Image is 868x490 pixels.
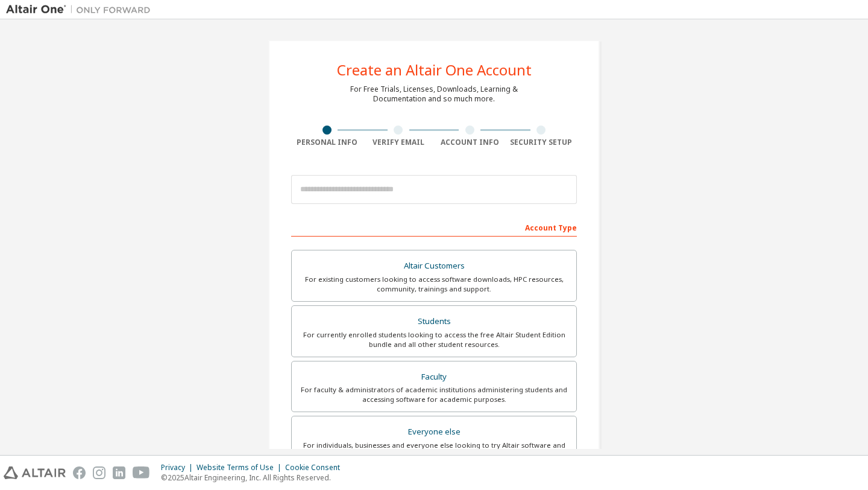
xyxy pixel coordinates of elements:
[161,472,347,483] p: © 2025 Altair Engineering, Inc. All Rights Reserved.
[363,138,435,147] div: Verify Email
[299,275,569,294] div: For existing customers looking to access software downloads, HPC resources, community, trainings ...
[73,466,86,479] img: facebook.svg
[113,466,125,479] img: linkedin.svg
[93,466,105,479] img: instagram.svg
[299,369,569,386] div: Faculty
[337,63,532,77] div: Create an Altair One Account
[4,466,66,479] img: altair_logo.svg
[197,463,285,472] div: Website Terms of Use
[299,441,569,460] div: For individuals, businesses and everyone else looking to try Altair software and explore our prod...
[6,4,157,16] img: Altair One
[291,217,577,237] div: Account Type
[434,138,506,147] div: Account Info
[291,138,363,147] div: Personal Info
[350,84,518,104] div: For Free Trials, Licenses, Downloads, Learning & Documentation and so much more.
[299,330,569,349] div: For currently enrolled students looking to access the free Altair Student Edition bundle and all ...
[506,138,577,147] div: Security Setup
[299,385,569,404] div: For faculty & administrators of academic institutions administering students and accessing softwa...
[299,424,569,441] div: Everyone else
[133,466,150,479] img: youtube.svg
[285,463,347,472] div: Cookie Consent
[299,313,569,330] div: Students
[299,258,569,275] div: Altair Customers
[161,463,197,472] div: Privacy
